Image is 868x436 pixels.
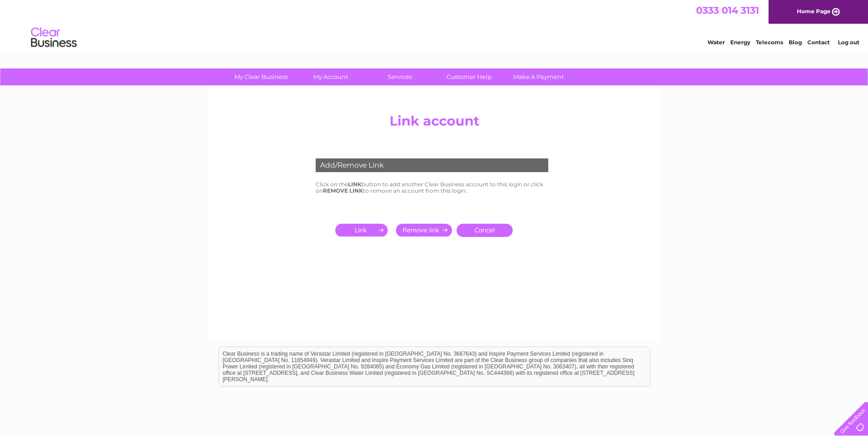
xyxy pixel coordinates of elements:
a: Customer Help [431,68,507,85]
td: Click on the button to add another Clear Business account to this login or click on to remove an ... [313,179,555,196]
img: logo.png [31,24,77,52]
a: Blog [789,39,802,46]
a: Cancel [457,224,513,237]
a: 0333 014 3131 [696,5,759,16]
input: Submit [396,224,452,236]
a: Telecoms [756,39,783,46]
a: Energy [730,39,750,46]
input: Submit [335,224,391,236]
a: Water [707,39,725,46]
a: My Account [293,68,368,85]
div: Clear Business is a trading name of Verastar Limited (registered in [GEOGRAPHIC_DATA] No. 3667643... [219,5,650,44]
b: LINK [348,181,362,188]
a: Contact [807,39,830,46]
b: REMOVE LINK [323,187,363,194]
div: Add/Remove Link [316,158,548,172]
a: My Clear Business [223,68,299,85]
a: Log out [838,39,859,46]
a: Services [362,68,437,85]
a: Make A Payment [501,68,576,85]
